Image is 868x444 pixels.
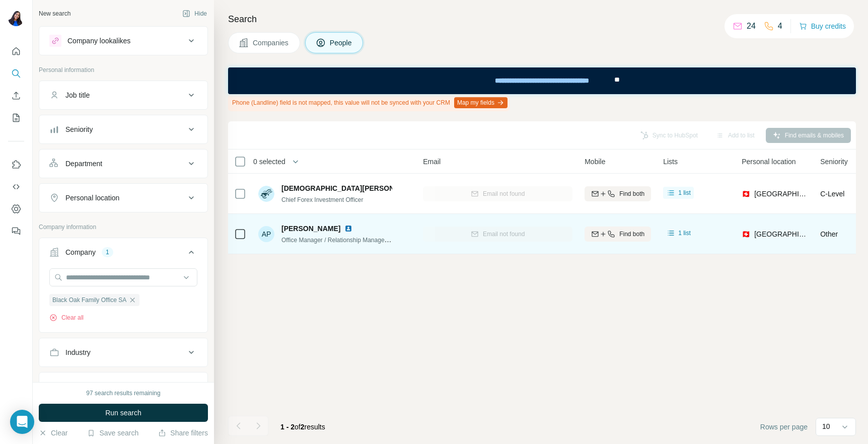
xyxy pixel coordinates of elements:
div: 1 [102,248,113,257]
span: Find both [619,230,644,239]
span: [GEOGRAPHIC_DATA] [754,189,808,199]
div: AP [258,226,274,242]
button: Map my fields [454,97,508,108]
img: Avatar [8,10,24,26]
span: Other [820,230,838,238]
span: 🇨🇭 [742,229,750,239]
button: Search [8,64,24,83]
button: Run search [39,404,208,422]
button: Find both [585,227,651,242]
button: Department [39,152,207,176]
div: Seniority [65,124,93,134]
div: 97 search results remaining [86,389,160,398]
span: People [330,38,353,48]
button: Use Surfe API [8,178,24,196]
button: Save search [87,428,138,438]
p: 4 [778,20,782,32]
button: Clear [39,428,67,438]
span: Email [423,157,441,167]
button: Industry [39,340,207,364]
span: Seniority [820,157,847,167]
span: 1 list [678,188,691,197]
button: Clear all [49,313,84,322]
span: 0 selected [253,157,285,167]
button: Share filters [158,428,208,438]
button: Buy credits [799,19,846,33]
span: Chief Forex Investment Officer [281,196,364,203]
div: Department [65,159,102,169]
button: Quick start [8,42,24,60]
p: 24 [747,20,756,32]
p: Personal information [39,65,208,75]
button: Company1 [39,240,207,268]
button: Hide [175,6,214,21]
span: Companies [253,38,290,48]
div: Job title [65,90,90,100]
span: Office Manager / Relationship Manager Assistant [281,236,412,244]
span: Rows per page [760,422,808,432]
span: [GEOGRAPHIC_DATA] [754,229,808,239]
button: Seniority [39,117,207,141]
button: Enrich CSV [8,87,24,105]
button: Dashboard [8,200,24,218]
button: Find both [585,186,651,201]
span: C-Level [820,190,844,198]
div: Personal location [65,193,119,203]
button: Use Surfe on LinkedIn [8,156,24,174]
div: HQ location [65,382,102,392]
button: Feedback [8,222,24,240]
span: results [280,423,325,431]
span: 🇨🇭 [742,189,750,199]
h4: Search [228,12,856,26]
span: of [295,423,301,431]
p: 10 [822,421,830,431]
button: My lists [8,109,24,127]
span: Run search [105,408,141,418]
span: [DEMOGRAPHIC_DATA][PERSON_NAME] [281,183,421,193]
button: Job title [39,83,207,107]
span: Black Oak Family Office SA [52,295,126,305]
div: New search [39,9,70,18]
div: Industry [65,347,91,357]
button: HQ location [39,375,207,399]
div: Phone (Landline) field is not mapped, this value will not be synced with your CRM [228,94,510,111]
button: Personal location [39,186,207,210]
div: Open Intercom Messenger [10,410,34,434]
p: Company information [39,223,208,232]
span: Mobile [585,157,605,167]
img: Avatar [258,186,274,202]
span: 1 list [678,229,691,238]
div: Company lookalikes [67,36,130,46]
span: [PERSON_NAME] [281,224,340,234]
button: Company lookalikes [39,29,207,53]
iframe: Banner [228,67,856,94]
img: LinkedIn logo [344,225,352,233]
span: 1 - 2 [280,423,295,431]
span: Personal location [742,157,795,167]
span: Lists [663,157,678,167]
span: 2 [301,423,305,431]
span: Find both [619,189,644,198]
div: Company [65,247,96,257]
